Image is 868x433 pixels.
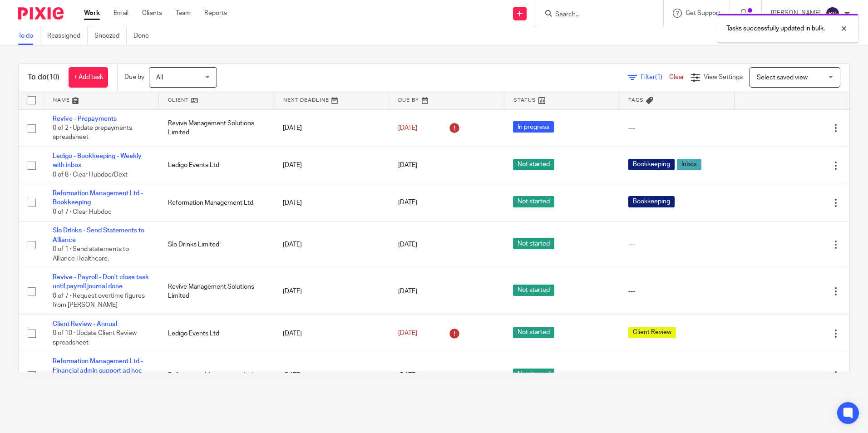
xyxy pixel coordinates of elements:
[53,116,117,122] a: Revive - Prepayments
[53,190,143,206] a: Reformation Management Ltd - Bookkeeping
[628,196,675,207] span: Bookkeeping
[142,9,162,18] a: Clients
[159,109,274,147] td: Revive Management Solutions Limited
[53,153,142,168] a: Ledigo - Bookkeeping - Weekly with inbox
[628,327,676,338] span: Client Review
[628,123,725,133] div: ---
[274,184,389,221] td: [DATE]
[53,274,149,290] a: Revive - Payroll - Don't close task until payroll journal done
[274,109,389,147] td: [DATE]
[133,27,156,45] a: Done
[513,159,554,170] span: Not started
[641,74,669,80] span: Filter
[53,321,117,327] a: Client Review - Annual
[398,288,417,295] span: [DATE]
[704,74,743,80] span: View Settings
[159,147,274,184] td: Ledigo Events Ltd
[18,27,40,45] a: To do
[28,73,59,82] h1: To do
[47,74,59,81] span: (10)
[398,372,417,379] span: [DATE]
[628,240,725,249] div: ---
[628,371,725,380] div: ---
[398,200,417,206] span: [DATE]
[274,268,389,315] td: [DATE]
[513,327,554,338] span: Not started
[274,352,389,399] td: [DATE]
[176,9,191,18] a: Team
[825,6,840,21] img: svg%3E
[53,227,144,243] a: Slo Drinks - Send Statements to Alliance
[69,67,108,88] a: + Add task
[204,9,227,18] a: Reports
[94,27,127,45] a: Snoozed
[677,159,701,170] span: Inbox
[513,196,554,207] span: Not started
[757,74,808,81] span: Select saved view
[513,238,554,249] span: Not started
[655,74,662,80] span: (1)
[513,369,554,380] span: Not started
[84,9,100,18] a: Work
[18,7,64,20] img: Pixie
[669,74,684,80] a: Clear
[628,98,644,103] span: Tags
[53,358,143,383] a: Reformation Management Ltd -Financial admin support ad hoc throughout month (3 hours)
[53,330,137,346] span: 0 of 10 · Update Client Review spreadsheet
[628,287,725,296] div: ---
[398,241,417,248] span: [DATE]
[274,221,389,268] td: [DATE]
[159,268,274,315] td: Revive Management Solutions Limited
[53,172,128,178] span: 0 of 8 · Clear Hubdoc/Dext
[124,73,144,82] p: Due by
[159,315,274,352] td: Ledigo Events Ltd
[398,330,417,336] span: [DATE]
[398,125,417,131] span: [DATE]
[159,184,274,221] td: Reformation Management Ltd
[53,246,129,262] span: 0 of 1 · Send statements to Alliance Healthcare.
[513,285,554,296] span: Not started
[274,315,389,352] td: [DATE]
[53,125,132,141] span: 0 of 2 · Update prepayments spreadsheet
[159,352,274,399] td: Reformation Management Ltd
[53,293,145,309] span: 0 of 7 · Request overtime figures from [PERSON_NAME]
[726,24,825,33] p: Tasks successfully updated in bulk.
[513,121,554,133] span: In progress
[113,9,128,18] a: Email
[53,209,112,215] span: 0 of 7 · Clear Hubdoc
[156,74,163,81] span: All
[274,147,389,184] td: [DATE]
[159,221,274,268] td: Slo Drinks Limited
[47,27,88,45] a: Reassigned
[398,162,417,169] span: [DATE]
[628,159,675,170] span: Bookkeeping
